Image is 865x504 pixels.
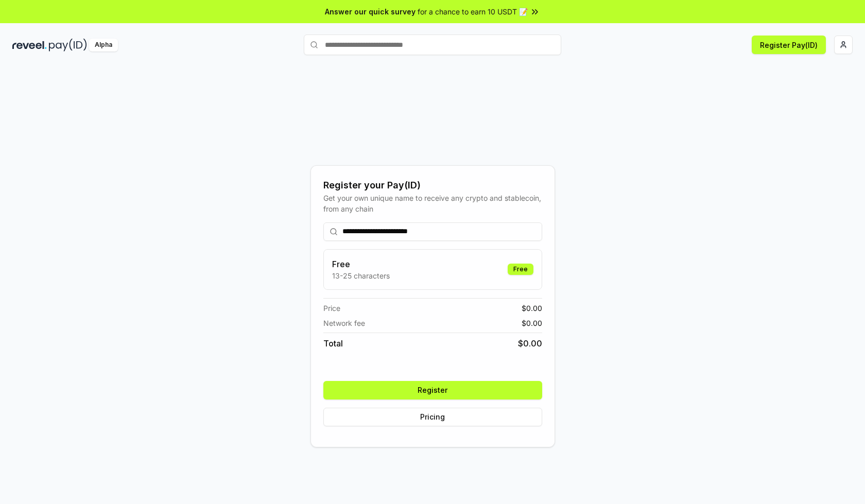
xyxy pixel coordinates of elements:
span: Price [323,303,340,314]
button: Register [323,381,542,399]
button: Register Pay(ID) [752,36,826,54]
p: 13-25 characters [332,270,390,281]
h3: Free [332,258,390,270]
span: $ 0.00 [518,337,542,350]
button: Pricing [323,408,542,426]
span: for a chance to earn 10 USDT 📝 [418,6,528,17]
img: reveel_dark [12,39,47,51]
span: Total [323,337,343,350]
span: $ 0.00 [522,303,542,314]
span: $ 0.00 [522,318,542,328]
div: Alpha [89,39,118,51]
div: Free [508,264,533,275]
span: Network fee [323,318,365,328]
div: Register your Pay(ID) [323,178,542,193]
img: pay_id [49,39,87,51]
span: Answer our quick survey [325,6,416,17]
div: Get your own unique name to receive any crypto and stablecoin, from any chain [323,193,542,214]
